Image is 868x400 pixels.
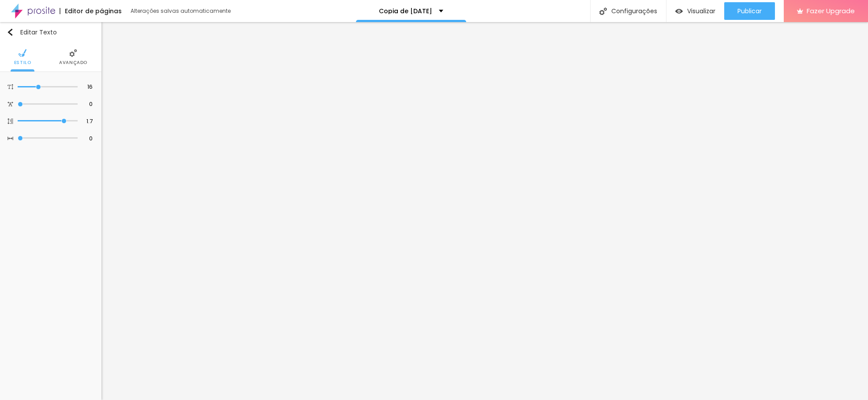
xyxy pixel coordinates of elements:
[737,8,762,15] span: Publicar
[7,118,13,124] img: Icone
[7,29,57,36] div: Editar Texto
[131,8,232,14] div: Alterações salvas automaticamente
[7,136,13,141] img: Icone
[724,2,775,20] button: Publicar
[7,101,13,107] img: Icone
[666,2,724,20] button: Visualizar
[675,8,683,15] img: view-1.svg
[14,60,31,65] span: Estilo
[807,7,855,15] span: Fazer Upgrade
[69,49,77,57] img: Icone
[7,29,14,36] img: Icone
[19,49,26,57] img: Icone
[60,8,122,14] div: Editor de páginas
[687,8,715,15] span: Visualizar
[101,22,868,400] iframe: Editor
[7,84,13,90] img: Icone
[379,8,432,14] p: Copia de [DATE]
[59,60,87,65] span: Avançado
[599,8,607,15] img: Icone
